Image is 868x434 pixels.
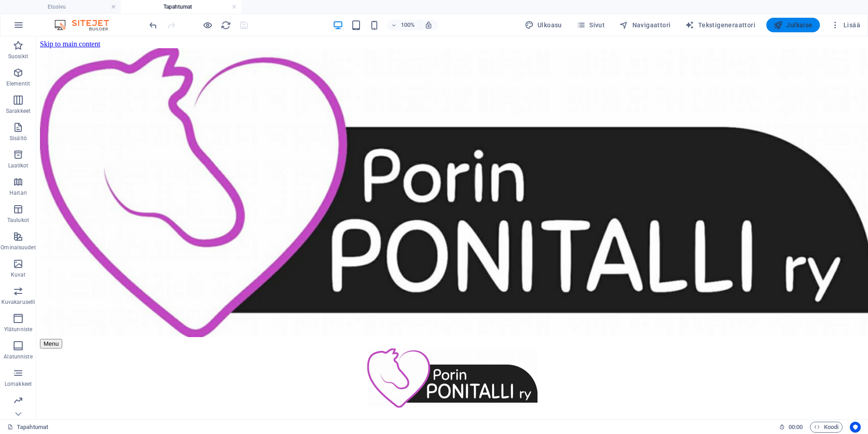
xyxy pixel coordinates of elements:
[525,20,562,30] span: Ulkoasu
[52,20,120,30] img: Editor Logo
[681,18,759,32] button: Tekstigeneraattori
[573,18,608,32] button: Sivut
[850,422,861,433] button: Usercentrics
[0,244,35,251] p: Ominaisuudet
[8,53,28,60] p: Suosikit
[401,20,415,30] h6: 100%
[810,422,843,433] button: Koodi
[10,189,27,197] p: Haitari
[220,20,231,30] button: reload
[619,20,671,30] span: Navigaattori
[8,162,29,169] p: Laatikot
[202,20,213,30] button: Napsauta tästä poistuaksesi esikatselutilasta ja jatkaaksesi muokkaamista
[5,380,32,388] p: Lomakkeet
[148,20,158,30] button: undo
[521,18,566,32] div: Ulkoasu (Ctrl+Alt+Y)
[6,107,30,115] p: Sarakkeet
[387,20,419,30] button: 100%
[4,326,32,333] p: Ylätunniste
[831,20,860,30] span: Lisää
[4,353,32,360] p: Alatunniste
[814,422,838,433] span: Koodi
[779,422,803,433] h6: Istunnon aika
[795,424,796,430] span: :
[577,20,605,30] span: Sivut
[4,4,64,11] a: Skip to main content
[1,298,35,306] p: Kuvakaruselli
[685,20,755,30] span: Tekstigeneraattori
[616,18,674,32] button: Navigaattori
[521,18,566,32] button: Ulkoasu
[221,20,231,30] i: Lataa sivu uudelleen
[424,21,433,29] i: Koon muuttuessa säädä zoomaustaso automaattisesti sopimaan valittuun laitteeseen.
[827,18,864,32] button: Lisää
[121,2,242,12] h4: Tapahtumat
[7,217,29,224] p: Taulukot
[6,80,30,87] p: Elementit
[7,422,48,433] a: Napsauta peruuttaaksesi valinnan. Kaksoisnapsauta avataksesi Sivut
[148,20,158,30] i: Kumoa: Muuta tekstiä (Ctrl+Z)
[774,20,813,30] span: Julkaise
[3,408,34,415] p: Markkinointi
[11,271,26,278] p: Kuvat
[10,135,27,142] p: Sisältö
[789,422,803,433] span: 00 00
[766,18,820,32] button: Julkaise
